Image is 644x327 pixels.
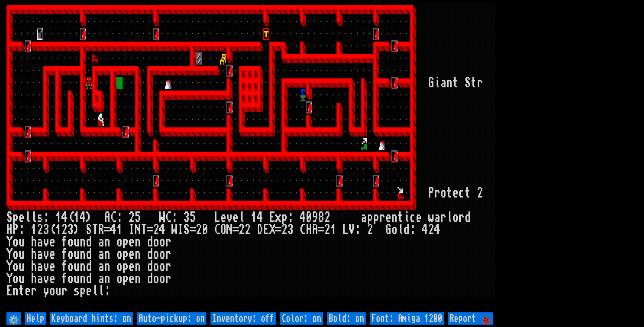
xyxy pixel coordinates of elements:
[312,211,318,224] div: 9
[159,211,165,224] div: W
[251,211,257,224] div: 1
[104,224,110,236] div: =
[440,77,446,89] div: a
[453,77,459,89] div: t
[257,211,263,224] div: 4
[31,211,37,224] div: l
[104,260,110,273] div: n
[74,224,80,236] div: )
[153,236,159,248] div: o
[324,211,330,224] div: 2
[245,224,251,236] div: 2
[19,211,25,224] div: e
[288,211,294,224] div: :
[37,211,43,224] div: s
[165,260,171,273] div: r
[129,248,135,260] div: e
[6,273,13,285] div: Y
[80,273,86,285] div: n
[43,211,49,224] div: :
[465,211,471,224] div: d
[159,236,165,248] div: o
[410,224,416,236] div: :
[37,248,43,260] div: a
[324,224,330,236] div: 2
[159,273,165,285] div: o
[98,285,104,297] div: l
[37,273,43,285] div: a
[385,224,391,236] div: G
[6,236,13,248] div: Y
[391,224,398,236] div: o
[37,224,43,236] div: 2
[68,273,74,285] div: o
[275,211,281,224] div: x
[86,236,92,248] div: d
[361,211,367,224] div: a
[110,224,116,236] div: 4
[137,312,206,325] input: Auto-pickup: on
[159,248,165,260] div: o
[68,236,74,248] div: o
[202,224,208,236] div: 0
[446,187,453,199] div: t
[49,285,55,297] div: o
[123,236,129,248] div: p
[116,224,123,236] div: 1
[410,211,416,224] div: c
[349,224,355,236] div: V
[55,211,61,224] div: 1
[68,224,74,236] div: 3
[471,77,477,89] div: t
[459,211,465,224] div: r
[116,211,123,224] div: :
[43,236,49,248] div: v
[19,248,25,260] div: u
[153,273,159,285] div: o
[123,248,129,260] div: p
[306,211,312,224] div: 0
[80,248,86,260] div: n
[404,211,410,224] div: i
[398,211,404,224] div: t
[49,273,55,285] div: e
[80,260,86,273] div: n
[275,224,281,236] div: =
[135,224,141,236] div: N
[280,312,323,325] input: Color: on
[184,224,190,236] div: S
[92,224,98,236] div: T
[370,312,444,325] input: Font: Amiga 1200
[129,260,135,273] div: e
[159,260,165,273] div: o
[61,273,68,285] div: f
[434,211,440,224] div: a
[440,211,446,224] div: r
[239,211,245,224] div: l
[86,260,92,273] div: d
[80,236,86,248] div: n
[165,236,171,248] div: r
[74,260,80,273] div: u
[50,312,133,325] input: Keyboard hints: on
[25,285,31,297] div: e
[68,248,74,260] div: o
[49,224,55,236] div: (
[98,260,104,273] div: a
[98,236,104,248] div: a
[281,224,288,236] div: 2
[233,224,239,236] div: =
[6,224,13,236] div: H
[6,211,13,224] div: S
[165,273,171,285] div: r
[428,77,434,89] div: G
[318,224,324,236] div: =
[19,236,25,248] div: u
[220,224,226,236] div: O
[98,248,104,260] div: a
[318,211,324,224] div: 8
[6,312,21,325] input: ⚙️
[135,273,141,285] div: n
[49,236,55,248] div: e
[68,211,74,224] div: (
